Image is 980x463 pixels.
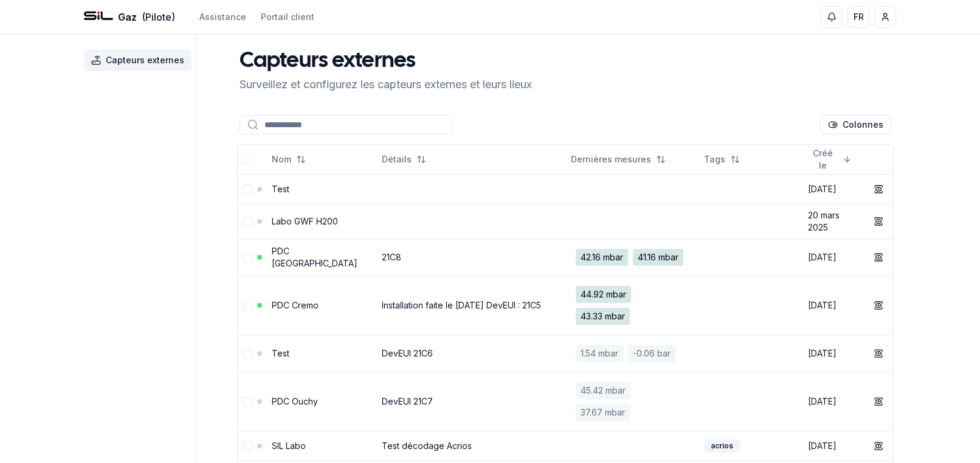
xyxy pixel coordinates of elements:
[374,150,433,169] button: Not sorted. Click to sort ascending.
[628,345,675,362] span: -0.06 bar
[801,150,859,169] button: Sorted descending. Click to sort ascending.
[199,11,246,23] a: Assistance
[272,300,319,310] a: PDC Cremo
[576,382,630,399] span: 45.42 mbar
[272,216,338,226] a: Labo GWF H200
[243,217,252,226] button: Sélectionner la ligne
[84,2,113,32] img: SIL - Gaz Logo
[243,349,252,358] button: Sélectionner la ligne
[243,441,252,451] button: Sélectionner la ligne
[106,54,184,66] span: Capteurs externes
[382,252,401,262] a: 21C8
[84,49,196,71] a: Capteurs externes
[803,431,864,461] td: [DATE]
[84,10,175,24] a: Gaz(Pilote)
[240,49,532,74] h1: Capteurs externes
[854,11,864,23] span: FR
[272,440,306,451] a: SIL Labo
[571,340,694,367] a: 1.54 mbar-0.06 bar
[118,10,137,24] span: Gaz
[564,150,673,169] button: Not sorted. Click to sort ascending.
[240,76,532,93] p: Surveillez et configurez les capteurs externes et leurs lieux
[571,153,651,165] span: Dernières mesures
[803,238,864,276] td: [DATE]
[272,246,357,268] a: PDC [GEOGRAPHIC_DATA]
[264,150,313,169] button: Not sorted. Click to sort ascending.
[243,252,252,262] button: Sélectionner la ligne
[803,335,864,372] td: [DATE]
[243,397,252,406] button: Sélectionner la ligne
[382,300,541,310] a: Installation faite le [DATE] DevEUI : 21C5
[803,276,864,335] td: [DATE]
[142,10,175,24] span: (Pilote)
[697,150,747,169] button: Not sorted. Click to sort ascending.
[803,204,864,238] td: 20 mars 2025
[820,115,891,134] button: Cocher les colonnes
[261,11,314,23] a: Portail client
[704,153,725,165] span: Tags
[382,440,472,451] a: Test décodage Acrios
[272,184,289,194] a: Test
[576,308,630,325] span: 43.33 mbar
[576,249,628,266] span: 42.16 mbar
[803,372,864,431] td: [DATE]
[576,286,631,303] span: 44.92 mbar
[382,396,433,406] a: DevEUI 21C7
[576,404,630,421] span: 37.67 mbar
[272,153,291,165] span: Nom
[272,348,289,358] a: Test
[571,244,694,271] a: 42.16 mbar41.16 mbar
[382,153,412,165] span: Détails
[243,301,252,310] button: Sélectionner la ligne
[576,345,623,362] span: 1.54 mbar
[382,348,433,358] a: DevEUI 21C6
[808,147,837,172] span: Créé le
[272,396,318,406] a: PDC Ouchy
[571,281,694,330] a: 44.92 mbar43.33 mbar
[704,439,740,453] div: acrios
[243,155,252,164] button: Tout sélectionner
[571,377,694,426] a: 45.42 mbar37.67 mbar
[633,249,683,266] span: 41.16 mbar
[803,174,864,204] td: [DATE]
[847,6,869,28] button: FR
[243,184,252,194] button: Sélectionner la ligne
